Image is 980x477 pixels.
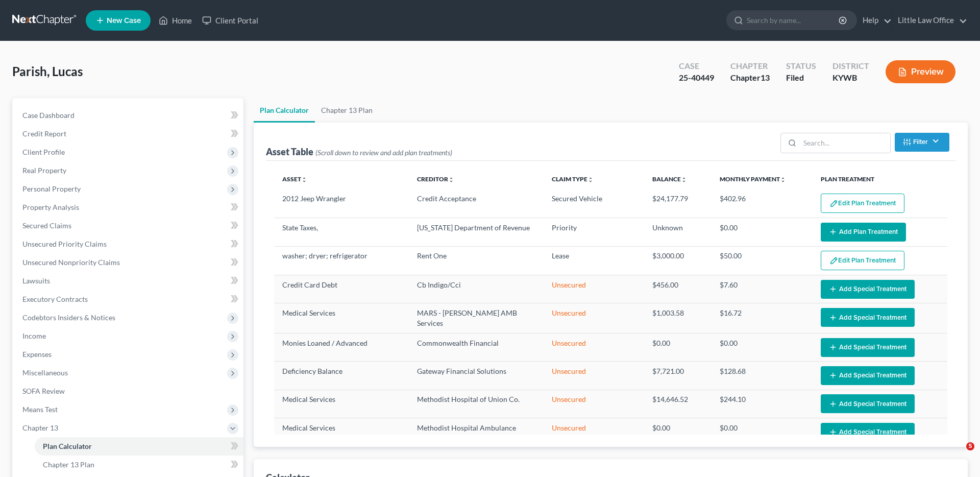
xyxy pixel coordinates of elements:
[274,246,409,275] td: washer; dryer; refrigerator
[274,275,409,303] td: Credit Card Debt
[644,333,712,361] td: $0.00
[22,111,75,120] span: Case Dashboard
[22,368,68,377] span: Miscellaneous
[274,189,409,218] td: 2012 Jeep Wrangler
[966,442,974,450] span: 5
[274,218,409,246] td: State Taxes,
[254,98,315,123] a: Plan Calculator
[22,405,58,414] span: Means Test
[857,11,892,30] a: Help
[712,390,813,418] td: $244.10
[22,184,81,193] span: Personal Property
[22,203,79,211] span: Property Analysis
[14,290,243,308] a: Executory Contracts
[544,303,645,333] td: Unsecured
[35,437,243,456] a: Plan Calculator
[43,442,92,450] span: Plan Calculator
[22,313,115,322] span: Codebtors Insiders & Notices
[14,217,243,235] a: Secured Claims
[154,11,197,30] a: Home
[644,189,712,218] td: $24,177.79
[644,418,712,448] td: $0.00
[720,175,786,183] a: Monthly Paymentunfold_more
[315,148,452,157] span: (Scroll down to review and add plan treatments)
[712,418,813,448] td: $0.00
[22,240,107,248] span: Unsecured Priority Claims
[107,17,141,25] span: New Case
[22,295,88,303] span: Executory Contracts
[14,198,243,217] a: Property Analysis
[274,390,409,418] td: Medical Services
[644,246,712,275] td: $3,000.00
[712,189,813,218] td: $402.96
[448,177,454,183] i: unfold_more
[301,177,307,183] i: unfold_more
[14,382,243,400] a: SOFA Review
[821,338,915,357] button: Add Special Treatment
[544,189,645,218] td: Secured Vehicle
[780,177,786,183] i: unfold_more
[786,60,816,72] div: Status
[712,275,813,303] td: $7.60
[832,60,869,72] div: District
[544,418,645,448] td: Unsecured
[409,362,544,390] td: Gateway Financial Solutions
[712,333,813,361] td: $0.00
[813,169,947,189] th: Plan Treatment
[821,366,915,385] button: Add Special Treatment
[552,175,594,183] a: Claim Typeunfold_more
[730,60,770,72] div: Chapter
[544,246,645,275] td: Lease
[544,362,645,390] td: Unsecured
[197,11,263,30] a: Client Portal
[266,146,452,158] div: Asset Table
[712,303,813,333] td: $16.72
[712,362,813,390] td: $128.68
[544,275,645,303] td: Unsecured
[409,390,544,418] td: Methodist Hospital of Union Co.
[22,423,58,432] span: Chapter 13
[409,246,544,275] td: Rent One
[886,60,955,83] button: Preview
[22,387,65,395] span: SOFA Review
[821,423,915,442] button: Add Special Treatment
[829,199,838,208] img: edit-pencil-c1479a1de80d8dea1e2430c2f745a3c6a07e9d7aa2eeffe225670001d78357a8.svg
[800,133,890,153] input: Search...
[14,125,243,143] a: Credit Report
[786,72,816,84] div: Filed
[409,418,544,448] td: Methodist Hospital Ambulance Service
[644,362,712,390] td: $7,721.00
[644,218,712,246] td: Unknown
[35,456,243,474] a: Chapter 13 Plan
[544,390,645,418] td: Unsecured
[409,333,544,361] td: Commonwealth Financial
[14,272,243,290] a: Lawsuits
[895,133,949,152] button: Filter
[22,276,50,285] span: Lawsuits
[14,253,243,272] a: Unsecured Nonpriority Claims
[274,303,409,333] td: Medical Services
[22,166,66,175] span: Real Property
[893,11,967,30] a: Little Law Office
[22,129,66,138] span: Credit Report
[409,275,544,303] td: Cb Indigo/Cci
[730,72,770,84] div: Chapter
[315,98,379,123] a: Chapter 13 Plan
[712,246,813,275] td: $50.00
[679,72,714,84] div: 25-40449
[22,148,65,156] span: Client Profile
[22,258,120,267] span: Unsecured Nonpriority Claims
[14,106,243,125] a: Case Dashboard
[282,175,307,183] a: Assetunfold_more
[761,73,770,82] span: 13
[821,223,906,242] button: Add Plan Treatment
[681,177,687,183] i: unfold_more
[821,194,904,213] button: Edit Plan Treatment
[22,221,71,230] span: Secured Claims
[544,333,645,361] td: Unsecured
[747,11,840,30] input: Search by name...
[652,175,687,183] a: Balanceunfold_more
[712,218,813,246] td: $0.00
[644,303,712,333] td: $1,003.58
[832,72,869,84] div: KYWB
